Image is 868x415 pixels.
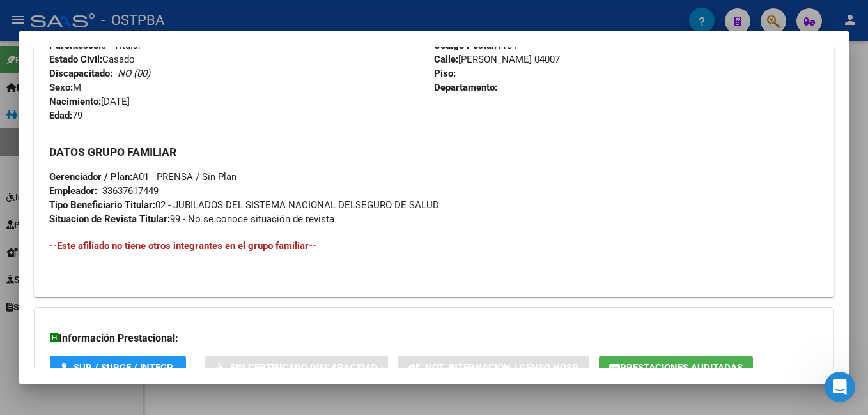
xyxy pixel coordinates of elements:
[49,82,73,93] strong: Sexo:
[49,54,135,65] span: Casado
[49,82,81,93] span: M
[425,362,579,373] span: Not. Internacion / Censo Hosp.
[599,356,753,379] button: Prestaciones Auditadas
[74,362,176,373] span: SUR / SURGE / INTEGR.
[49,145,819,159] h3: DATOS GRUPO FAMILIAR
[50,356,186,379] button: SUR / SURGE / INTEGR.
[434,82,497,93] strong: Departamento:
[49,110,72,121] strong: Edad:
[102,184,159,198] div: 33637617449
[825,372,855,402] iframe: Intercom live chat
[118,68,150,79] i: NO (00)
[49,110,82,121] span: 79
[620,362,743,373] span: Prestaciones Auditadas
[434,68,456,79] strong: Piso:
[49,213,170,225] strong: Situacion de Revista Titular:
[49,68,112,79] strong: Discapacitado:
[49,171,236,183] span: A01 - PRENSA / Sin Plan
[230,362,378,373] span: Sin Certificado Discapacidad
[49,199,439,211] span: 02 - JUBILADOS DEL SISTEMA NACIONAL DELSEGURO DE SALUD
[434,54,560,65] span: [PERSON_NAME] 04007
[50,331,818,346] h3: Información Prestacional:
[49,96,130,107] span: [DATE]
[434,54,458,65] strong: Calle:
[49,96,101,107] strong: Nacimiento:
[49,54,102,65] strong: Estado Civil:
[398,356,589,379] button: Not. Internacion / Censo Hosp.
[49,239,819,253] h4: --Este afiliado no tiene otros integrantes en el grupo familiar--
[49,185,97,197] strong: Empleador:
[205,356,388,379] button: Sin Certificado Discapacidad
[49,171,132,183] strong: Gerenciador / Plan:
[49,213,334,225] span: 99 - No se conoce situación de revista
[49,199,155,211] strong: Tipo Beneficiario Titular:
